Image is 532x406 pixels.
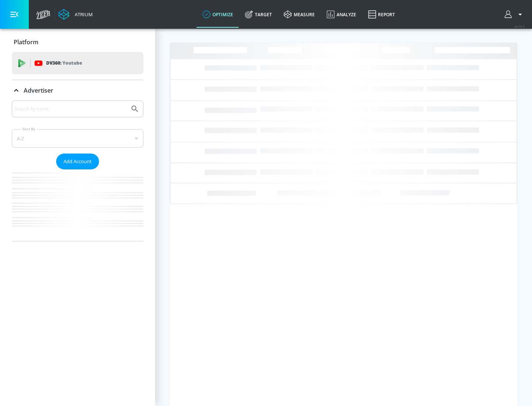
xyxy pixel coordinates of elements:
p: Platform [14,38,38,46]
p: Advertiser [24,86,53,94]
nav: list of Advertiser [12,169,143,241]
input: Search by name [15,104,127,114]
div: Advertiser [12,100,143,241]
label: Sort By [21,127,37,131]
a: Target [239,1,278,28]
a: Analyze [321,1,362,28]
span: v 4.19.0 [514,24,525,28]
div: Platform [12,32,143,52]
p: DV360: [46,59,82,67]
p: Youtube [62,59,82,67]
a: Report [362,1,401,28]
div: Atrium [72,11,93,18]
div: A-Z [12,129,143,148]
a: Atrium [58,9,93,20]
span: Add Account [64,157,92,166]
a: optimize [197,1,239,28]
div: Advertiser [12,80,143,101]
div: DV360: Youtube [12,52,143,74]
button: Add Account [56,154,99,169]
a: measure [278,1,321,28]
